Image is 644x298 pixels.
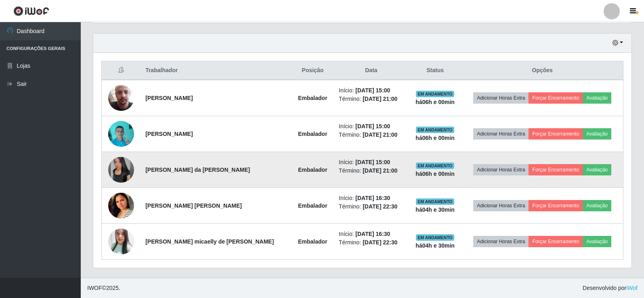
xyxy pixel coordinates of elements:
li: Término: [339,202,404,211]
strong: Embalador [298,202,327,209]
time: [DATE] 22:30 [363,203,397,210]
strong: há 04 h e 30 min [415,206,455,213]
button: Avaliação [583,200,611,211]
th: Trabalhador [141,61,292,80]
time: [DATE] 21:00 [363,96,397,102]
time: [DATE] 15:00 [355,159,390,165]
strong: há 06 h e 00 min [415,135,455,141]
time: [DATE] 21:00 [363,167,397,174]
img: 1748729241814.jpeg [108,226,134,257]
span: EM ANDAMENTO [416,163,454,169]
button: Adicionar Horas Extra [473,236,529,247]
span: Desenvolvido por [583,284,638,292]
img: 1672880944007.jpeg [108,180,134,231]
th: Status [409,61,462,80]
strong: [PERSON_NAME] [145,95,193,101]
button: Forçar Encerramento [529,164,583,175]
strong: há 06 h e 00 min [415,99,455,105]
time: [DATE] 22:30 [363,239,397,246]
strong: [PERSON_NAME] [PERSON_NAME] [145,202,242,209]
button: Avaliação [583,164,611,175]
img: 1750472737511.jpeg [108,157,134,183]
li: Início: [339,230,404,238]
img: CoreUI Logo [13,6,49,16]
button: Forçar Encerramento [529,92,583,104]
strong: [PERSON_NAME] [145,131,193,137]
strong: Embalador [298,167,327,173]
li: Início: [339,122,404,131]
span: EM ANDAMENTO [416,91,454,97]
th: Posição [292,61,334,80]
span: EM ANDAMENTO [416,198,454,205]
img: 1745843945427.jpeg [108,75,134,121]
span: © 2025 . [87,284,120,292]
li: Término: [339,167,404,175]
span: EM ANDAMENTO [416,127,454,133]
th: Data [334,61,409,80]
strong: Embalador [298,131,327,137]
li: Início: [339,194,404,202]
button: Avaliação [583,236,611,247]
button: Avaliação [583,92,611,104]
button: Adicionar Horas Extra [473,164,529,175]
strong: há 06 h e 00 min [415,171,455,177]
button: Adicionar Horas Extra [473,200,529,211]
li: Início: [339,86,404,95]
li: Início: [339,158,404,167]
li: Término: [339,238,404,247]
time: [DATE] 21:00 [363,131,397,138]
span: IWOF [87,285,102,291]
time: [DATE] 16:30 [355,195,390,201]
strong: [PERSON_NAME] micaelly de [PERSON_NAME] [145,238,274,245]
strong: [PERSON_NAME] da [PERSON_NAME] [145,167,250,173]
time: [DATE] 15:00 [355,87,390,94]
button: Adicionar Horas Extra [473,92,529,104]
li: Término: [339,131,404,139]
button: Forçar Encerramento [529,128,583,140]
li: Término: [339,95,404,103]
a: iWof [626,285,638,291]
button: Avaliação [583,128,611,140]
button: Forçar Encerramento [529,200,583,211]
time: [DATE] 15:00 [355,123,390,129]
img: 1699884729750.jpeg [108,117,134,151]
time: [DATE] 16:30 [355,231,390,237]
strong: há 04 h e 30 min [415,242,455,249]
strong: Embalador [298,95,327,101]
button: Forçar Encerramento [529,236,583,247]
button: Adicionar Horas Extra [473,128,529,140]
th: Opções [461,61,623,80]
span: EM ANDAMENTO [416,234,454,241]
strong: Embalador [298,238,327,245]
